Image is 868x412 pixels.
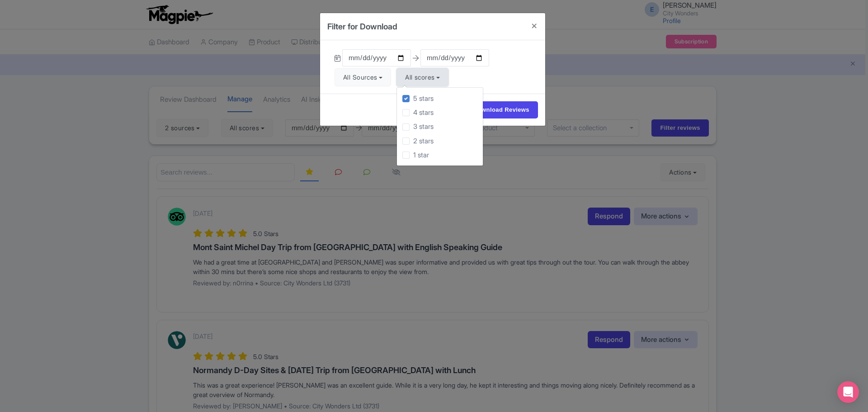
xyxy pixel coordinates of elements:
div: Open Intercom Messenger [837,381,859,403]
div: All scores [396,87,483,166]
label: 2 stars [413,136,434,147]
label: 1 star [413,150,429,161]
button: Close [524,13,545,39]
button: All Sources [335,68,391,86]
label: 3 stars [413,122,434,132]
h4: Filter for Download [327,20,397,33]
input: Download Reviews [465,101,538,118]
label: 4 stars [413,108,434,118]
button: All scores [396,68,448,86]
label: 5 stars [413,94,434,104]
